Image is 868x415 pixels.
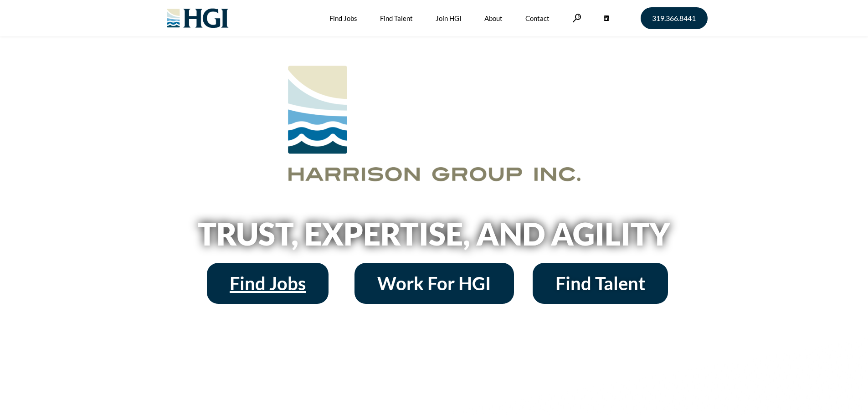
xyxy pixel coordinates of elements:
a: Find Talent [533,263,668,304]
a: Work For HGI [354,263,514,304]
a: Find Jobs [207,263,329,304]
a: Search [572,14,581,22]
span: 319.366.8441 [652,15,696,22]
h2: Trust, Expertise, and Agility [175,218,694,249]
span: Find Jobs [230,274,306,292]
span: Find Talent [555,274,645,292]
a: 319.366.8441 [641,7,708,29]
span: Work For HGI [377,274,491,292]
